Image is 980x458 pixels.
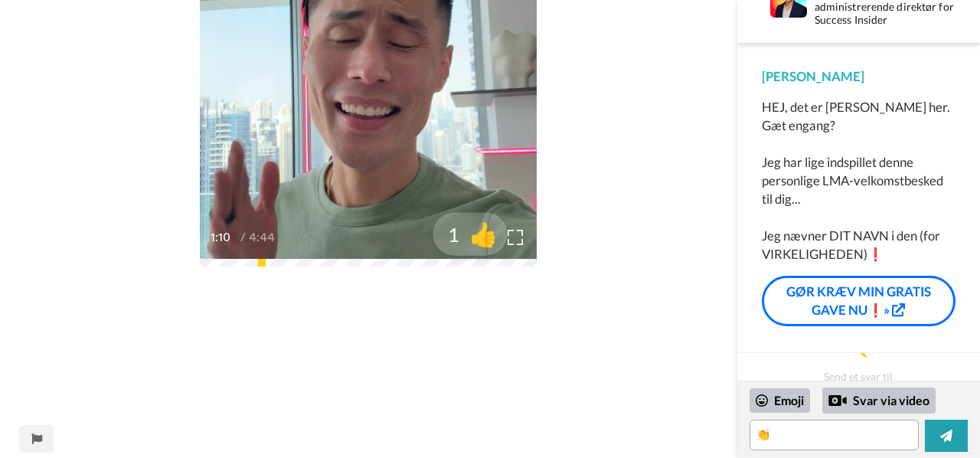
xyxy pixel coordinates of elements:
[750,420,919,450] textarea: 👏
[762,154,943,207] font: Jeg har lige indspillet denne personlige LMA-velkomstbesked til dig...
[211,231,230,244] font: 1:10
[433,212,508,255] button: 1👍
[774,393,804,407] font: Emoji
[449,222,460,245] font: 1
[762,276,955,327] a: GØR KRÆV MIN GRATIS GAVE NU❗»
[249,231,275,244] font: 4:44
[824,370,893,383] font: Send et svar til
[762,227,940,262] font: Jeg nævner DIT NAVN i den (for VIRKELIGHEDEN)❗️
[762,68,864,84] font: [PERSON_NAME]
[786,283,931,318] font: GØR KRÆV MIN GRATIS GAVE NU❗»
[853,393,929,407] font: Svar via video
[240,231,246,244] font: /
[469,220,498,247] font: 👍
[762,99,950,133] font: HEJ, det er [PERSON_NAME] her. Gæt engang?
[828,391,847,410] div: Svar via video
